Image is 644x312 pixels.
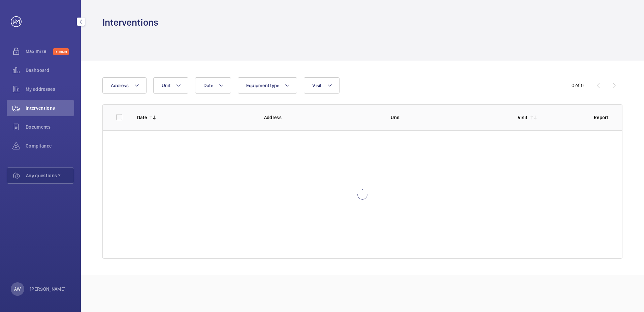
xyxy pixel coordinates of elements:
button: Visit [304,77,339,94]
button: Unit [153,77,188,94]
h1: Interventions [102,16,158,29]
p: AW [14,286,21,292]
span: Compliance [26,142,74,149]
button: Equipment type [238,77,297,94]
p: Address [264,114,380,121]
span: Dashboard [26,67,74,74]
span: Date [203,83,213,88]
span: Discover [53,48,69,55]
span: Visit [312,83,321,88]
span: Unit [162,83,170,88]
span: My addresses [26,86,74,93]
span: Any questions ? [26,172,74,179]
p: Unit [391,114,507,121]
span: Equipment type [246,83,280,88]
span: Maximize [26,48,53,55]
button: Date [195,77,231,94]
span: Documents [26,124,74,130]
p: Report [594,114,609,121]
div: 0 of 0 [572,82,584,89]
p: Visit [518,114,528,121]
p: Date [137,114,147,121]
button: Address [102,77,147,94]
p: [PERSON_NAME] [30,286,66,292]
span: Address [111,83,129,88]
span: Interventions [26,105,74,111]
